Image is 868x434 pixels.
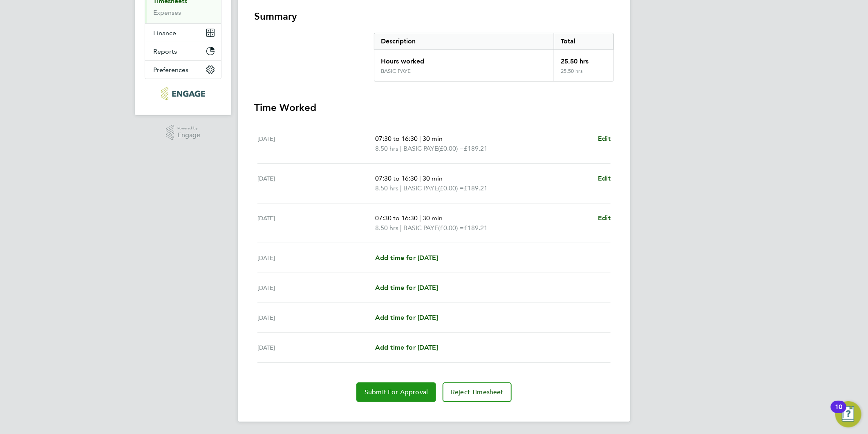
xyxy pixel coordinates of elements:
[835,407,842,418] div: 10
[254,10,614,23] h3: Summary
[375,344,438,351] span: Add time for [DATE]
[257,213,375,233] div: [DATE]
[598,214,611,222] span: Edit
[598,174,611,182] span: Edit
[153,66,188,74] span: Preferences
[254,10,614,402] section: Timesheet
[257,174,375,193] div: [DATE]
[257,134,375,154] div: [DATE]
[257,313,375,323] div: [DATE]
[177,125,200,132] span: Powered by
[554,33,613,50] div: Total
[365,388,428,396] span: Submit For Approval
[423,174,443,182] span: 30 min
[443,382,512,402] button: Reject Timesheet
[598,213,611,223] a: Edit
[374,33,614,81] div: Summary
[375,135,418,142] span: 07:30 to 16:30
[153,29,176,37] span: Finance
[153,9,181,16] a: Expenses
[419,174,421,182] span: |
[400,224,402,232] span: |
[464,224,488,232] span: £189.21
[464,145,488,152] span: £189.21
[257,343,375,353] div: [DATE]
[153,47,177,55] span: Reports
[374,33,554,50] div: Description
[145,42,221,60] button: Reports
[375,224,398,232] span: 8.50 hrs
[451,388,503,396] span: Reject Timesheet
[419,135,421,142] span: |
[254,101,614,114] h3: Time Worked
[438,224,464,232] span: (£0.00) =
[375,253,438,263] a: Add time for [DATE]
[375,174,418,182] span: 07:30 to 16:30
[835,401,861,427] button: Open Resource Center, 10 new notifications
[161,87,205,100] img: northbuildrecruit-logo-retina.png
[375,313,438,323] a: Add time for [DATE]
[400,145,402,152] span: |
[375,214,418,222] span: 07:30 to 16:30
[145,87,221,100] a: Go to home page
[403,183,438,193] span: BASIC PAYE
[598,174,611,183] a: Edit
[166,125,201,140] a: Powered byEngage
[145,61,221,79] button: Preferences
[375,284,438,292] span: Add time for [DATE]
[177,132,200,139] span: Engage
[375,145,398,152] span: 8.50 hrs
[375,343,438,353] a: Add time for [DATE]
[257,253,375,263] div: [DATE]
[423,135,443,142] span: 30 min
[419,214,421,222] span: |
[403,144,438,154] span: BASIC PAYE
[438,145,464,152] span: (£0.00) =
[375,184,398,192] span: 8.50 hrs
[598,135,611,142] span: Edit
[374,50,554,68] div: Hours worked
[554,68,613,81] div: 25.50 hrs
[375,314,438,321] span: Add time for [DATE]
[257,283,375,293] div: [DATE]
[356,382,436,402] button: Submit For Approval
[381,68,411,75] div: BASIC PAYE
[145,24,221,42] button: Finance
[464,184,488,192] span: £189.21
[403,223,438,233] span: BASIC PAYE
[438,184,464,192] span: (£0.00) =
[375,283,438,293] a: Add time for [DATE]
[423,214,443,222] span: 30 min
[400,184,402,192] span: |
[375,254,438,262] span: Add time for [DATE]
[598,134,611,144] a: Edit
[554,50,613,68] div: 25.50 hrs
